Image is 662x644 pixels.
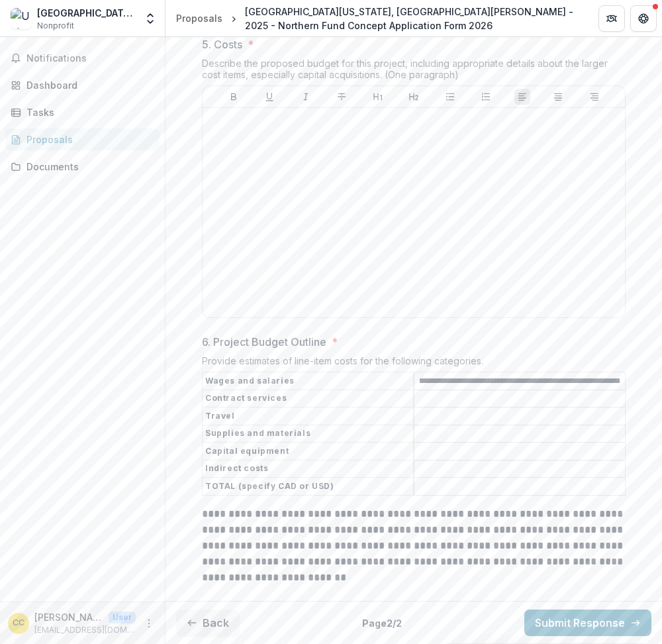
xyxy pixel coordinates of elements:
button: Align Right [587,89,602,105]
button: More [141,616,157,631]
button: Back [176,610,240,636]
th: TOTAL (specify CAD or USD) [203,478,414,496]
a: Dashboard [5,74,160,96]
p: [PERSON_NAME] [34,610,103,624]
button: Notifications [5,48,160,69]
th: Travel [203,407,414,425]
button: Submit Response [524,610,651,636]
div: Tasks [26,105,149,119]
button: Align Left [514,89,530,105]
button: Align Center [550,89,566,105]
p: User [109,612,136,623]
nav: breadcrumb [171,2,583,35]
div: Proposals [26,133,149,146]
button: Bold [226,89,242,105]
p: 6. Project Budget Outline [202,334,326,350]
th: Indirect costs [203,460,414,478]
div: Proposals [176,11,222,25]
p: Page 2 / 2 [362,616,402,630]
th: Wages and salaries [203,372,414,390]
span: Notifications [26,53,154,64]
button: Bullet List [442,89,458,105]
button: Partners [598,5,625,32]
th: Capital equipment [203,443,414,460]
div: Dashboard [26,78,149,92]
button: Underline [261,89,277,105]
div: [GEOGRAPHIC_DATA][US_STATE], [GEOGRAPHIC_DATA][PERSON_NAME] - 2025 - Northern Fund Concept Applic... [245,5,577,32]
a: Proposals [5,129,160,150]
button: Heading 1 [370,89,386,105]
img: University of California, Santa Cruz [11,8,32,29]
div: Catherine Courtier [13,619,24,627]
button: Open entity switcher [141,5,160,32]
button: Heading 2 [406,89,422,105]
span: Nonprofit [37,20,74,32]
div: Documents [26,160,149,174]
a: Proposals [171,9,228,28]
button: Get Help [630,5,657,32]
div: Provide estimates of line-item costs for the following categories. [202,355,626,372]
div: [GEOGRAPHIC_DATA][US_STATE], [GEOGRAPHIC_DATA][PERSON_NAME] [37,6,136,20]
button: Italicize [298,89,314,105]
a: Tasks [5,101,160,123]
p: 5. Costs [202,36,242,52]
div: Describe the proposed budget for this project, including appropriate details about the larger cos... [202,58,626,85]
button: Ordered List [478,89,494,105]
a: Documents [5,156,160,178]
p: [EMAIL_ADDRESS][DOMAIN_NAME] [34,624,136,636]
th: Supplies and materials [203,425,414,443]
th: Contract services [203,390,414,407]
button: Strike [334,89,350,105]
